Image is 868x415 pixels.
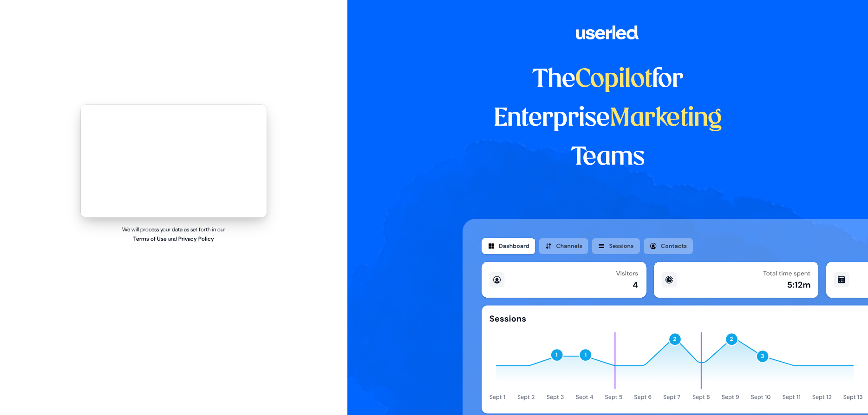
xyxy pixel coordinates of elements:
[133,235,167,243] a: Terms of Use
[114,225,233,243] p: We will process your data as set forth in our and
[575,68,652,92] span: Copilot
[463,60,753,177] h1: The for Enterprise Teams
[178,235,214,243] a: Privacy Policy
[610,107,722,131] span: Marketing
